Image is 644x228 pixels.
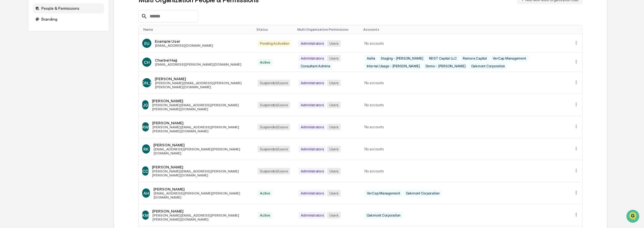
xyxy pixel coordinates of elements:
[297,27,359,32] div: Toggle SortBy
[152,169,251,177] div: [PERSON_NAME][EMAIL_ADDRESS][PERSON_NAME][PERSON_NAME][DOMAIN_NAME]
[626,209,641,225] iframe: Open customer support
[152,121,251,125] div: [PERSON_NAME]
[327,168,341,174] div: Users
[364,212,403,219] div: Oakmont Corporation
[155,62,241,66] div: [EMAIL_ADDRESS][PERSON_NAME][DOMAIN_NAME]
[142,213,149,218] span: KM
[3,110,38,121] a: 🔎Data Lookup
[6,72,15,82] img: Jack Rasmussen
[155,81,251,89] div: [PERSON_NAME][EMAIL_ADDRESS][PERSON_NAME][PERSON_NAME][DOMAIN_NAME]
[11,102,37,107] span: Preclearance
[3,99,39,110] a: 🖐️Preclearance
[575,27,580,32] div: Toggle SortBy
[327,212,341,219] div: Users
[152,213,251,221] div: [PERSON_NAME][EMAIL_ADDRESS][PERSON_NAME][PERSON_NAME][DOMAIN_NAME]
[460,55,489,62] div: Remora Capital
[33,14,104,24] div: Branding
[490,55,528,62] div: VerCap Management
[327,124,341,130] div: Users
[143,191,149,196] span: AH
[298,63,332,69] div: Consultant Admins
[364,55,378,62] div: Asilia
[152,99,251,103] div: [PERSON_NAME]
[153,187,251,191] div: [PERSON_NAME]
[47,78,49,82] span: •
[152,103,251,111] div: [PERSON_NAME][EMAIL_ADDRESS][PERSON_NAME][PERSON_NAME][DOMAIN_NAME]
[327,80,341,86] div: Users
[298,190,326,196] div: Administrators
[469,63,507,69] div: Oakmont Corporation
[364,63,422,69] div: Internal Usage - [PERSON_NAME]
[6,12,104,21] p: How can we help?
[41,102,46,107] div: 🗄️
[364,125,567,129] div: No accounts
[89,62,104,69] button: See all
[327,102,341,108] div: Users
[153,143,251,147] div: [PERSON_NAME]
[6,64,38,68] div: Past conversations
[298,146,326,152] div: Administrators
[427,55,459,62] div: RDST Capital LLC
[47,102,71,107] span: Attestations
[153,191,251,199] div: [EMAIL_ADDRESS][PERSON_NAME][PERSON_NAME][DOMAIN_NAME]
[298,212,326,219] div: Administrators
[6,113,10,118] div: 🔎
[6,102,10,107] div: 🖐️
[364,41,567,46] div: No accounts
[298,40,326,47] div: Administrators
[258,168,290,174] div: Suspended/Leave
[152,125,251,133] div: [PERSON_NAME][EMAIL_ADDRESS][PERSON_NAME][PERSON_NAME][DOMAIN_NAME]
[33,3,104,13] div: People & Permissions
[155,44,213,48] div: [EMAIL_ADDRESS][DOMAIN_NAME]
[152,165,251,169] div: [PERSON_NAME]
[144,41,149,46] span: EU
[327,40,341,47] div: Users
[327,55,341,62] div: Users
[364,169,567,173] div: No accounts
[152,209,251,213] div: [PERSON_NAME]
[143,103,148,107] span: JG
[298,102,326,108] div: Administrators
[327,146,341,152] div: Users
[404,190,442,196] div: Oakmont Corporation
[153,147,251,155] div: [EMAIL_ADDRESS][PERSON_NAME][PERSON_NAME][DOMAIN_NAME]
[258,80,290,86] div: Suspended/Leave
[11,113,36,118] span: Data Lookup
[6,44,16,54] img: 1746055101610-c473b297-6a78-478c-a979-82029cc54cd1
[258,102,290,108] div: Suspended/Leave
[256,27,293,32] div: Toggle SortBy
[143,27,252,32] div: Toggle SortBy
[363,27,568,32] div: Toggle SortBy
[298,168,326,174] div: Administrators
[364,190,402,196] div: VerCap Management
[11,78,16,83] img: 1746055101610-c473b297-6a78-478c-a979-82029cc54cd1
[40,126,69,131] a: Powered byPylon
[131,80,163,85] span: [PERSON_NAME]
[143,147,149,152] span: RK
[155,58,241,62] div: Charbel Hajj
[378,55,425,62] div: Staging - [PERSON_NAME]
[258,190,272,196] div: Active
[142,125,149,129] span: RW
[51,78,62,82] span: [DATE]
[364,147,567,151] div: No accounts
[258,59,272,66] div: Active
[327,190,341,196] div: Users
[258,212,272,219] div: Active
[423,63,468,69] div: Demo - [PERSON_NAME]
[364,103,567,107] div: No accounts
[143,169,148,174] span: CC
[12,44,22,54] img: 8933085812038_c878075ebb4cc5468115_72.jpg
[26,50,79,54] div: We're available if you need us!
[258,124,290,130] div: Suspended/Leave
[144,60,150,65] span: CH
[57,127,69,131] span: Pylon
[298,124,326,130] div: Administrators
[97,46,104,52] button: Start new chat
[39,99,73,110] a: 🗄️Attestations
[258,146,290,152] div: Suspended/Leave
[364,81,567,85] div: No accounts
[155,39,213,44] div: Example User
